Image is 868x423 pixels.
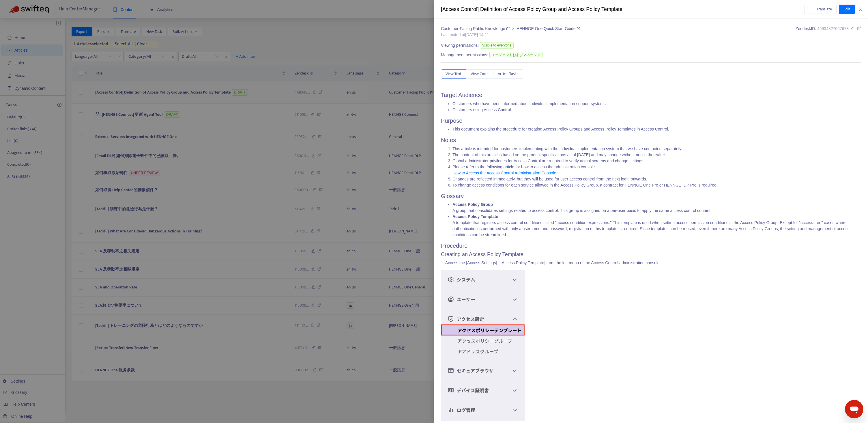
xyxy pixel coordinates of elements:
[843,6,850,12] span: Edit
[817,6,832,12] span: Translate
[493,69,523,79] button: Article Tasks
[452,158,861,164] li: Global administrator privileges for Access Control are required to verify actual screens and chan...
[441,117,861,124] h2: Purpose
[441,26,580,32] div: >
[452,176,861,182] li: Changes are reflected immediately, but they will be used for user access control from the next lo...
[441,260,861,266] p: 1. Access the [Access Settings] - [Access Policy Template] from the left menu of the Access Contr...
[452,171,556,175] a: How to Access the Access Control Administration Console
[441,242,861,249] h2: Procedure
[452,214,861,238] li: A template that registers access control conditions called "access condition expressions." This t...
[517,26,580,31] a: HENNGE One Quick Start Guide
[441,52,488,58] span: Management permissions:
[480,42,514,49] span: Visible to everyone
[796,26,861,38] div: Zendesk ID:
[441,26,511,31] a: Customer-Facing Public Knowledge
[441,69,466,79] button: View Text
[441,270,525,421] img: 51200055333913
[856,7,865,12] button: Close
[441,92,861,98] h2: Target Audience
[446,71,461,77] span: View Text
[812,5,837,14] button: Translate
[441,5,804,13] div: [Access Control] Definition of Access Policy Group and Access Policy Template
[466,69,493,79] button: View Code
[452,152,861,158] li: The content of this article is based on the product specifications as of [DATE] and may change wi...
[471,71,489,77] span: View Code
[839,5,855,14] button: Edit
[441,193,861,200] h2: Glossary
[452,214,498,219] strong: Access Policy Template
[489,52,542,58] span: エージェントおよびマネージャ
[441,251,861,258] h3: Creating an Access Policy Template
[441,32,580,38] div: Last edited at [DATE] 14:11
[858,7,863,12] span: close
[452,101,861,107] li: Customers who have been informed about individual implementation support systems
[498,71,519,77] span: Article Tasks
[804,5,810,14] button: more
[845,400,863,418] iframe: Button to launch messaging window, conversation in progress
[452,182,861,188] li: To change access conditions for each service allowed in the Access Policy Group, a contract for H...
[452,126,861,132] li: This document explains the procedure for creating Access Policy Groups and Access Policy Template...
[452,202,493,207] strong: Access Policy Group
[441,137,861,144] h2: Notes
[805,7,809,11] span: more
[817,26,849,31] span: 46934827067673
[452,164,861,176] li: Please refer to the following article for how to access the administration console.
[452,107,861,113] li: Customers using Access Control
[452,146,861,152] li: This article is intended for customers implementing with the individual implementation system tha...
[441,42,479,49] span: Viewing permissions:
[452,202,861,214] li: A group that consolidates settings related to access control. This group is assigned on a per-use...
